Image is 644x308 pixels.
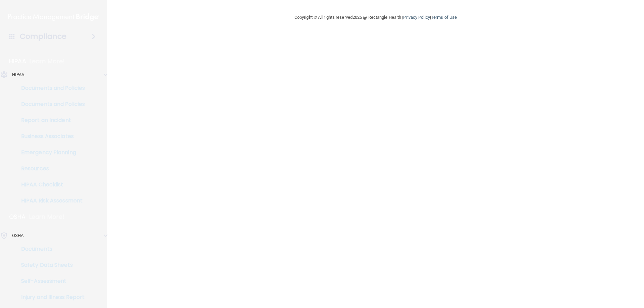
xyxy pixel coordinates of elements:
p: Documents [4,246,96,252]
img: PMB logo [8,10,99,24]
h4: Compliance [20,32,66,41]
p: OSHA [9,213,26,221]
p: HIPAA [9,57,26,65]
p: HIPAA Checklist [4,181,96,188]
p: Learn More! [30,57,65,65]
p: Report an Incident [4,117,96,124]
p: Self-Assessment [4,278,96,285]
p: Documents and Policies [4,101,96,108]
p: Business Associates [4,133,96,140]
p: Resources [4,165,96,172]
p: Learn More! [29,213,65,221]
p: Injury and Illness Report [4,294,96,301]
p: Documents and Policies [4,85,96,91]
div: Copyright © All rights reserved 2025 @ Rectangle Health | | [253,7,498,28]
p: Emergency Planning [4,149,96,156]
p: HIPAA Risk Assessment [4,197,96,204]
p: OSHA [12,232,23,240]
a: Privacy Policy [403,15,430,20]
p: Safety Data Sheets [4,262,96,268]
p: HIPAA [12,71,24,79]
a: Terms of Use [431,15,457,20]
